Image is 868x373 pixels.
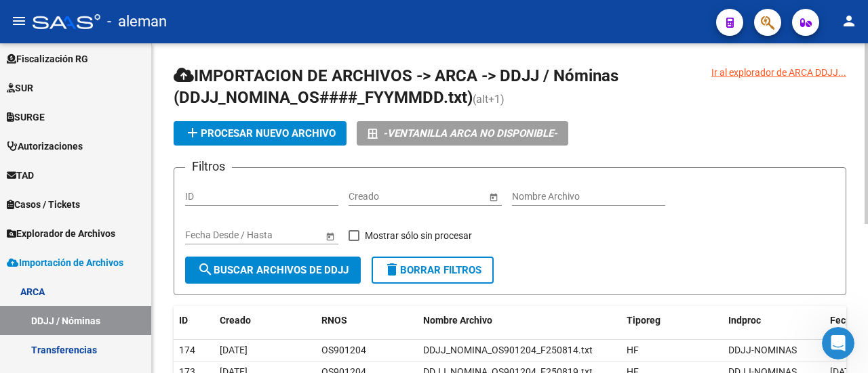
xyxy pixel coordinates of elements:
iframe: Intercom live chat [822,327,854,359]
span: Borrar Filtros [384,264,481,276]
span: Creado [220,315,251,326]
span: Nombre Archivo [423,315,492,326]
span: Tiporeg [627,315,660,326]
mat-icon: person [841,13,857,29]
span: DDJJ-NOMINAS [728,345,797,355]
span: Buscar Archivos de DDJJ [197,264,349,276]
div: Ir al explorador de ARCA DDJJ... [711,65,846,80]
span: Procesar nuevo archivo [184,127,336,139]
input: Fecha fin [246,229,313,241]
i: -VENTANILLA ARCA NO DISPONIBLE- [383,121,557,146]
span: Explorador de Archivos [7,226,115,241]
button: Procesar nuevo archivo [174,121,347,146]
span: DDJJ_NOMINA_OS901204_F250814.txt [423,345,593,355]
span: RNOS [321,315,347,326]
datatable-header-cell: Nombre Archivo [418,306,621,335]
button: -VENTANILLA ARCA NO DISPONIBLE- [357,121,568,146]
datatable-header-cell: ID [174,306,214,335]
span: SURGE [7,110,45,125]
button: Borrar Filtros [372,257,494,284]
span: (alt+1) [473,93,505,106]
span: Autorizaciones [7,139,83,154]
span: - aleman [107,7,167,37]
button: Open calendar [486,190,500,204]
span: Mostrar sólo sin procesar [365,227,472,244]
span: TAD [7,168,34,183]
mat-icon: menu [11,13,27,29]
datatable-header-cell: Creado [214,306,316,335]
span: Indproc [728,315,761,326]
span: HF [627,345,639,355]
h3: Filtros [185,157,232,176]
span: Fiscalización RG [7,51,88,66]
datatable-header-cell: Tiporeg [621,306,723,335]
span: SUR [7,81,33,95]
span: Importación de Archivos [7,255,123,270]
mat-icon: delete [384,261,400,278]
input: Fecha inicio [185,229,235,241]
datatable-header-cell: RNOS [316,306,418,335]
input: Fecha inicio [349,191,398,202]
datatable-header-cell: Indproc [723,306,825,335]
span: OS901204 [321,345,366,355]
span: Fecproc [830,315,865,326]
mat-icon: add [184,125,201,141]
span: ID [179,315,188,326]
span: IMPORTACION DE ARCHIVOS -> ARCA -> DDJJ / Nóminas (DDJJ_NOMINA_OS####_FYYMMDD.txt) [174,66,618,107]
mat-icon: search [197,261,214,278]
span: [DATE] [220,345,248,355]
span: Casos / Tickets [7,197,80,212]
input: Fecha fin [410,191,476,202]
span: 174 [179,345,195,355]
button: Buscar Archivos de DDJJ [185,257,361,284]
button: Open calendar [323,229,337,243]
